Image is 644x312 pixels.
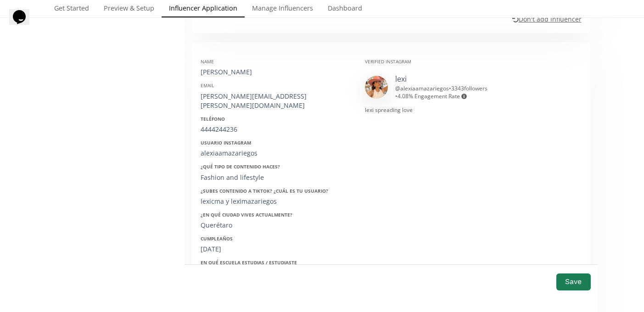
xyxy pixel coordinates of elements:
span: 3343 followers [451,84,487,92]
iframe: chat widget [9,9,39,37]
u: Don't add influencer [512,15,582,23]
div: [DATE] [201,245,351,254]
div: 4444244236 [201,125,351,134]
img: 502344849_18516077767006233_6104007734349814313_n.jpg [365,76,388,99]
strong: Usuario Instagram [201,139,251,146]
div: Querétaro [201,221,351,230]
span: 4.08 % Engagement Rate [398,92,467,100]
strong: En qué escuela estudias / estudiaste [201,259,297,266]
strong: Cumpleaños [201,235,233,242]
strong: ¿En qué ciudad vives actualmente? [201,212,292,218]
div: Name [201,58,351,65]
div: @ alexiaamazariegos • • [395,84,515,100]
strong: ¿Subes contenido a Tiktok? ¿Cuál es tu usuario? [201,188,328,194]
div: Email [201,82,351,89]
div: Verified Instagram [365,58,515,65]
div: [PERSON_NAME][EMAIL_ADDRESS][PERSON_NAME][DOMAIN_NAME] [201,92,351,110]
div: Fashion and lifestyle [201,173,351,182]
div: alexiaamazariegos [201,149,351,158]
strong: ¿Qué tipo de contenido haces? [201,163,280,170]
div: lexicma y leximazariegos [201,197,351,206]
button: Save [556,273,590,290]
a: lexi [395,74,407,84]
div: [PERSON_NAME] [201,67,351,77]
strong: Teléfono [201,116,225,122]
div: lexi spreading love [365,106,515,114]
